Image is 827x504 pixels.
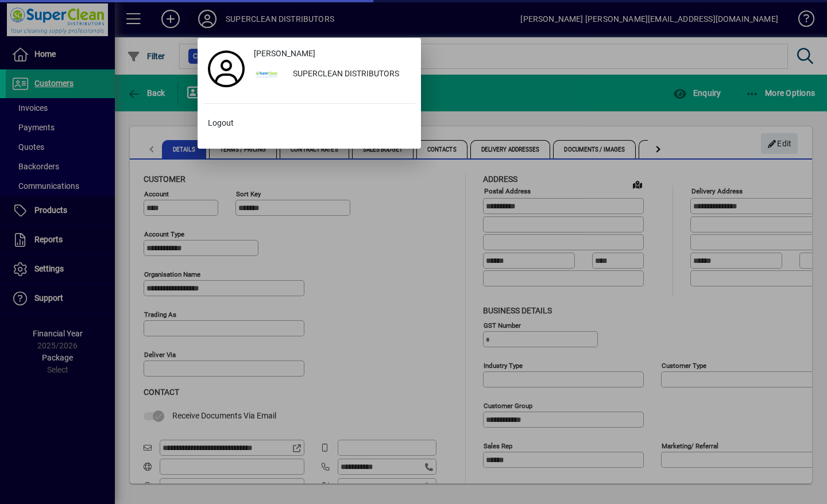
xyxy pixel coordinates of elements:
a: [PERSON_NAME] [249,44,415,64]
span: Logout [208,117,234,129]
button: Logout [203,113,415,134]
button: SUPERCLEAN DISTRIBUTORS [249,64,415,85]
a: Profile [203,59,249,79]
span: [PERSON_NAME] [254,48,315,60]
div: SUPERCLEAN DISTRIBUTORS [284,64,415,85]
